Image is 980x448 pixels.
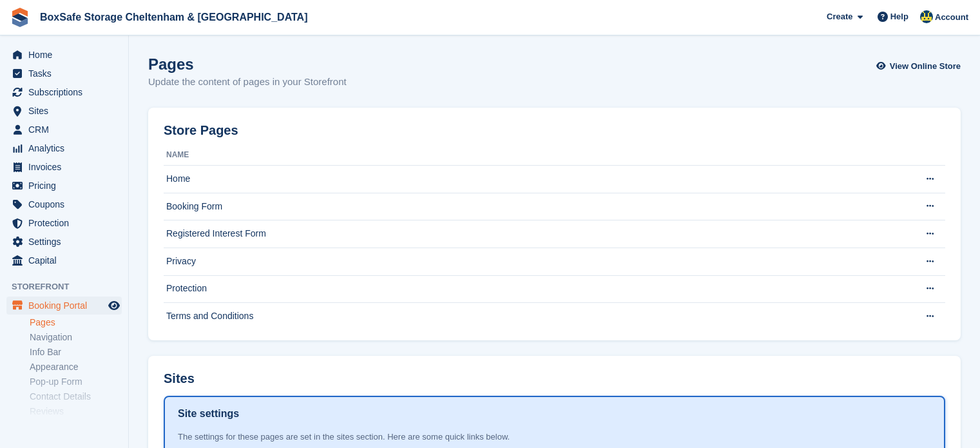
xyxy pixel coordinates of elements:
[164,371,195,386] h2: Sites
[164,303,906,330] td: Terms and Conditions
[6,46,122,64] a: menu
[30,317,122,329] a: Pages
[935,11,968,24] span: Account
[106,298,122,313] a: Preview store
[6,102,122,120] a: menu
[178,406,239,422] h1: Site settings
[148,75,347,90] p: Update the content of pages in your Storefront
[920,10,933,23] img: Kim Virabi
[6,64,122,83] a: menu
[890,10,908,23] span: Help
[178,431,931,443] div: The settings for these pages are set in the sites section. Here are some quick links below.
[30,361,122,373] a: Appearance
[164,166,906,193] td: Home
[6,121,122,139] a: menu
[827,10,852,23] span: Create
[6,83,122,101] a: menu
[164,248,906,275] td: Privacy
[6,214,122,232] a: menu
[6,158,122,176] a: menu
[890,60,961,73] span: View Online Store
[28,121,106,139] span: CRM
[35,6,312,28] a: BoxSafe Storage Cheltenham & [GEOGRAPHIC_DATA]
[30,346,122,358] a: Info Bar
[164,220,906,248] td: Registered Interest Form
[164,275,906,303] td: Protection
[164,145,906,166] th: Name
[28,102,106,120] span: Sites
[28,177,106,195] span: Pricing
[28,214,106,232] span: Protection
[28,46,106,64] span: Home
[10,8,30,27] img: stora-icon-8386f47178a22dfd0bd8f6a31ec36ba5ce8667c1dd55bd0f319d3a0aa187defe.svg
[28,233,106,251] span: Settings
[30,391,122,403] a: Contact Details
[28,139,106,157] span: Analytics
[6,297,122,315] a: menu
[28,158,106,176] span: Invoices
[30,405,122,418] a: Reviews
[28,64,106,83] span: Tasks
[12,280,128,293] span: Storefront
[30,331,122,344] a: Navigation
[148,55,347,73] h1: Pages
[28,297,106,315] span: Booking Portal
[164,193,906,220] td: Booking Form
[6,177,122,195] a: menu
[28,251,106,269] span: Capital
[164,123,238,138] h2: Store Pages
[6,195,122,213] a: menu
[28,195,106,213] span: Coupons
[30,376,122,388] a: Pop-up Form
[6,139,122,157] a: menu
[879,55,961,77] a: View Online Store
[28,83,106,101] span: Subscriptions
[6,233,122,251] a: menu
[6,251,122,269] a: menu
